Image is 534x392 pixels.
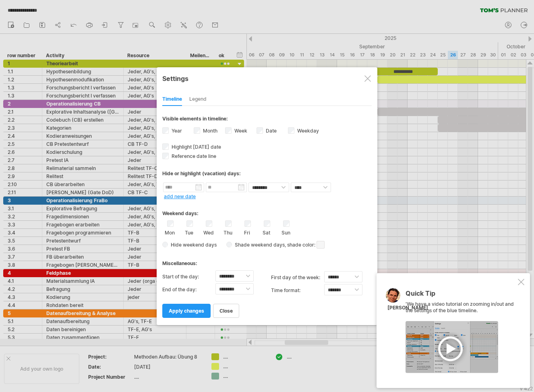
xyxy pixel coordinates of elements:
span: Reference date line [170,153,216,159]
label: Fri [242,228,252,236]
label: End of the day: [162,283,215,296]
span: apply changes [169,308,204,314]
label: Time format: [271,284,324,297]
label: Tue [184,228,194,236]
div: 'We have a video tutorial on zooming in/out and the settings of the blue timeline. [406,290,516,373]
label: Start of the day: [162,270,215,283]
span: , shade color: [285,240,325,250]
div: Weekend days: [162,203,372,218]
div: Quick Tip [406,290,516,301]
label: Week [233,128,247,134]
label: Weekday [296,128,319,134]
label: Thu [223,228,233,236]
div: Hide or highlight (vacation) days: [162,170,372,176]
label: Month [201,128,217,134]
label: Sun [281,228,291,236]
div: Settings [162,71,372,85]
div: Miscellaneous: [162,253,372,268]
label: Date [264,128,277,134]
a: apply changes [162,304,211,318]
div: Timeline [162,93,182,106]
a: add new date [164,193,196,199]
span: click here to change the shade color [317,241,325,249]
div: [PERSON_NAME] [387,305,428,311]
span: Shade weekend days [232,242,285,248]
span: close [219,308,233,314]
a: close [213,304,239,318]
span: Hide weekend days [168,242,217,248]
label: Sat [261,228,271,236]
label: Year [170,128,182,134]
label: Mon [165,228,175,236]
label: Wed [203,228,213,236]
span: Highlight [DATE] date [170,144,221,150]
label: first day of the week: [271,271,324,284]
div: Visible elements in timeline: [162,116,372,124]
div: Legend [189,93,207,106]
